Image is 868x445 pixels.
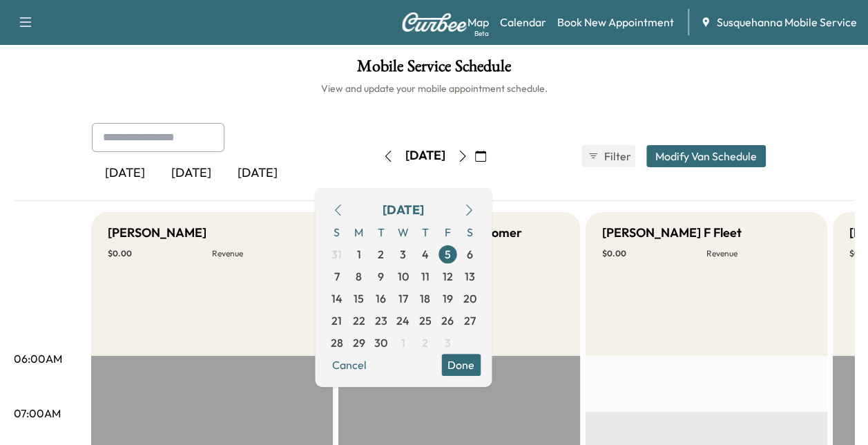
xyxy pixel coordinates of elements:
[500,14,546,30] a: Calendar
[557,14,674,30] a: Book New Appointment
[158,158,224,189] div: [DATE]
[331,246,342,263] span: 31
[442,268,452,285] span: 12
[414,221,436,243] span: T
[396,312,409,329] span: 24
[348,221,370,243] span: M
[392,221,414,243] span: W
[419,312,432,329] span: 25
[108,223,206,243] h5: [PERSON_NAME]
[334,268,340,285] span: 7
[604,148,629,164] span: Filter
[441,312,454,329] span: 26
[602,248,706,259] p: $ 0.00
[326,221,348,243] span: S
[717,14,857,30] span: Susquehanna Mobile Service
[14,82,854,95] h6: View and update your mobile appointment schedule.
[92,158,158,189] div: [DATE]
[459,221,481,243] span: S
[370,221,392,243] span: T
[463,290,476,307] span: 20
[398,268,409,285] span: 10
[420,290,430,307] span: 18
[353,334,365,351] span: 29
[421,268,430,285] span: 11
[466,246,472,263] span: 6
[331,334,343,351] span: 28
[422,334,428,351] span: 2
[459,248,563,259] p: Revenue
[383,200,424,220] div: [DATE]
[378,268,384,285] span: 9
[602,223,742,243] h5: [PERSON_NAME] F Fleet
[398,290,408,307] span: 17
[706,248,811,259] p: Revenue
[400,246,406,263] span: 3
[376,290,386,307] span: 16
[212,248,316,259] p: Revenue
[331,312,342,329] span: 21
[224,158,291,189] div: [DATE]
[405,147,445,164] div: [DATE]
[581,145,635,167] button: Filter
[353,312,365,329] span: 22
[401,12,467,32] img: Curbee Logo
[422,246,429,263] span: 4
[354,290,364,307] span: 15
[442,290,452,307] span: 19
[444,246,450,263] span: 5
[464,268,474,285] span: 13
[331,290,343,307] span: 14
[375,312,387,329] span: 23
[326,354,373,376] button: Cancel
[467,14,489,30] a: MapBeta
[14,58,854,82] h1: Mobile Service Schedule
[401,334,405,351] span: 1
[378,246,384,263] span: 2
[474,28,489,39] div: Beta
[463,312,475,329] span: 27
[436,221,459,243] span: F
[444,334,450,351] span: 3
[14,350,62,367] p: 06:00AM
[374,334,387,351] span: 30
[14,405,61,422] p: 07:00AM
[108,248,212,259] p: $ 0.00
[441,354,481,376] button: Done
[357,246,361,263] span: 1
[356,268,362,285] span: 8
[646,145,766,167] button: Modify Van Schedule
